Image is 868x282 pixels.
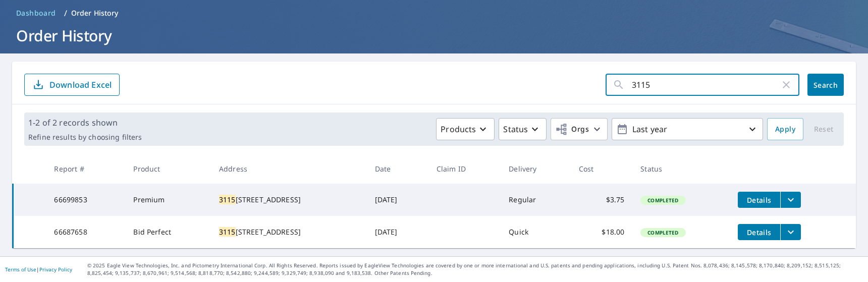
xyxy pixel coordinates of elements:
span: Dashboard [16,8,56,18]
p: Products [441,123,476,135]
th: Product [125,154,211,184]
button: Last year [612,118,763,140]
span: Details [744,195,774,205]
li: / [64,7,67,19]
button: filesDropdownBtn-66699853 [780,192,801,208]
span: Completed [641,197,684,204]
p: 1-2 of 2 records shown [28,117,142,129]
mark: 3115 [219,227,236,237]
th: Address [211,154,367,184]
td: Premium [125,184,211,216]
h1: Order History [12,25,856,46]
span: Orgs [555,123,589,136]
th: Claim ID [428,154,501,184]
a: Privacy Policy [39,266,72,273]
button: Apply [767,118,803,140]
span: Completed [641,229,684,236]
input: Address, Report #, Claim ID, etc. [632,71,780,99]
span: Apply [775,123,795,136]
button: Orgs [551,118,608,140]
p: Last year [628,121,746,138]
p: © 2025 Eagle View Technologies, Inc. and Pictometry International Corp. All Rights Reserved. Repo... [87,262,863,277]
td: Regular [501,184,571,216]
div: [STREET_ADDRESS] [219,227,359,237]
button: Search [807,74,844,96]
div: [STREET_ADDRESS] [219,195,359,205]
button: Status [499,118,547,140]
span: Search [816,80,836,90]
p: Refine results by choosing filters [28,133,142,142]
th: Report # [46,154,125,184]
button: detailsBtn-66699853 [738,192,780,208]
td: [DATE] [367,184,428,216]
a: Dashboard [12,5,60,21]
td: $18.00 [571,216,632,248]
td: [DATE] [367,216,428,248]
td: $3.75 [571,184,632,216]
mark: 3115 [219,195,236,204]
span: Details [744,228,774,237]
td: Quick [501,216,571,248]
button: filesDropdownBtn-66687658 [780,224,801,240]
td: Bid Perfect [125,216,211,248]
a: Terms of Use [5,266,36,273]
button: Download Excel [24,74,120,96]
th: Delivery [501,154,571,184]
button: detailsBtn-66687658 [738,224,780,240]
th: Date [367,154,428,184]
td: 66699853 [46,184,125,216]
td: 66687658 [46,216,125,248]
p: | [5,266,72,272]
nav: breadcrumb [12,5,856,21]
p: Status [503,123,528,135]
th: Cost [571,154,632,184]
button: Products [436,118,495,140]
p: Order History [71,8,119,18]
th: Status [632,154,730,184]
p: Download Excel [49,79,112,90]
